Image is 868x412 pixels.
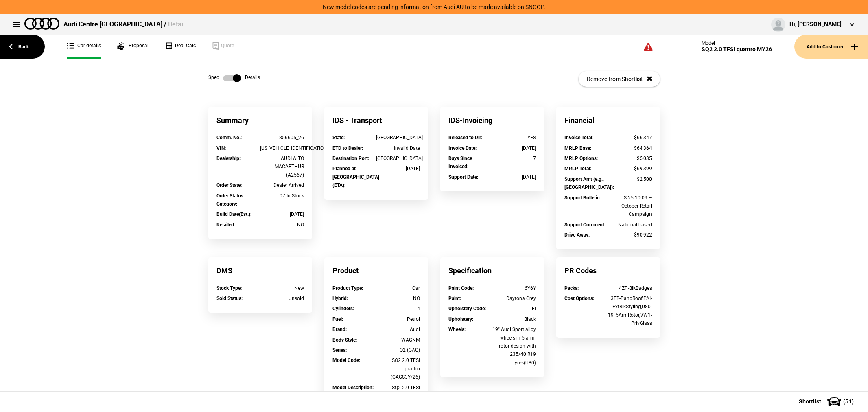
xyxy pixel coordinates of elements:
[260,210,304,218] div: [DATE]
[376,305,420,313] div: 4
[332,316,343,322] strong: Fuel :
[376,164,420,173] div: [DATE]
[608,175,652,183] div: $2,500
[376,336,420,344] div: WAGNM
[608,164,652,173] div: $69,399
[376,384,420,400] div: SQ2 2.0 TFSI quattro MY26
[608,144,652,152] div: $64,364
[216,145,226,151] strong: VIN :
[260,192,304,200] div: 07-In Stock
[702,46,772,53] div: SQ2 2.0 TFSI quattro MY26
[492,315,536,323] div: Black
[208,74,260,82] div: Spec Details
[448,306,486,311] strong: Upholstery Code :
[843,399,854,404] span: ( 51 )
[492,134,536,142] div: YES
[376,356,420,381] div: SQ2 2.0 TFSI quattro (GAGS3Y/26)
[324,107,428,134] div: IDS - Transport
[67,35,101,59] a: Car details
[260,221,304,229] div: NO
[208,107,312,134] div: Summary
[556,107,660,134] div: Financial
[376,134,420,142] div: [GEOGRAPHIC_DATA]
[208,257,312,284] div: DMS
[608,154,652,162] div: $5,035
[556,257,660,284] div: PR Codes
[376,325,420,333] div: Audi
[564,222,606,228] strong: Support Comment :
[332,306,354,311] strong: Cylinders :
[332,327,347,332] strong: Brand :
[216,211,251,217] strong: Build Date(Est.) :
[332,385,374,390] strong: Model Description :
[216,285,242,291] strong: Stock Type :
[440,257,544,284] div: Specification
[702,40,772,46] div: Model
[448,327,466,332] strong: Wheels :
[216,135,242,140] strong: Comm. No. :
[492,173,536,181] div: [DATE]
[579,71,660,87] button: Remove from Shortlist
[608,134,652,142] div: $66,347
[376,315,420,323] div: Petrol
[216,296,243,301] strong: Sold Status :
[24,18,59,30] img: audi.png
[260,154,304,179] div: AUDI ALTO MACARTHUR (A2567)
[492,305,536,313] div: EI
[63,20,185,29] div: Audi Centre [GEOGRAPHIC_DATA] /
[448,135,482,140] strong: Released to Dlr :
[448,316,473,322] strong: Upholstery :
[608,284,652,292] div: 4ZP-BlkBadges
[608,194,652,219] div: S-25-10-09 – October Retail Campaign
[608,231,652,239] div: $90,922
[564,176,614,190] strong: Support Amt (e.g., [GEOGRAPHIC_DATA]) :
[216,182,242,188] strong: Order State :
[564,232,590,238] strong: Drive Away :
[332,296,348,301] strong: Hybrid :
[448,145,477,151] strong: Invoice Date :
[332,166,379,188] strong: Planned at [GEOGRAPHIC_DATA] (ETA) :
[332,156,369,161] strong: Destination Port :
[376,284,420,292] div: Car
[376,294,420,302] div: NO
[492,284,536,292] div: 6Y6Y
[260,144,304,152] div: [US_VEHICLE_IDENTIFICATION_NUMBER]
[332,357,360,363] strong: Model Code :
[789,20,842,28] div: Hi, [PERSON_NAME]
[448,296,461,301] strong: Paint :
[787,391,868,412] button: Shortlist(51)
[260,284,304,292] div: New
[260,181,304,189] div: Dealer Arrived
[260,134,304,142] div: 856605_26
[216,156,241,161] strong: Dealership :
[492,144,536,152] div: [DATE]
[564,166,591,171] strong: MRLP Total :
[260,294,304,302] div: Unsold
[564,195,601,201] strong: Support Bulletin :
[332,337,357,343] strong: Body Style :
[165,35,196,59] a: Deal Calc
[564,296,594,301] strong: Cost Options :
[608,221,652,229] div: National based
[216,222,235,228] strong: Retailed :
[608,294,652,328] div: 3FB-PanoRoof,PAI-ExtBlkStyling,U80-19_5ArmRotor,VW1-PrivGlass
[564,145,591,151] strong: MRLP Base :
[492,325,536,367] div: 19" Audi Sport alloy wheels in 5-arm-rotor design with 235/40 R19 tyres(U80)
[117,35,149,59] a: Proposal
[492,154,536,162] div: 7
[564,135,593,140] strong: Invoice Total :
[440,107,544,134] div: IDS-Invoicing
[448,156,472,169] strong: Days Since Invoiced :
[794,35,868,59] button: Add to Customer
[799,399,821,404] span: Shortlist
[216,193,243,207] strong: Order Status Category :
[564,285,579,291] strong: Packs :
[168,20,185,28] span: Detail
[332,285,363,291] strong: Product Type :
[376,154,420,162] div: [GEOGRAPHIC_DATA]
[332,145,363,151] strong: ETD to Dealer :
[448,285,474,291] strong: Paint Code :
[324,257,428,284] div: Product
[332,135,345,140] strong: State :
[492,294,536,302] div: Daytona Grey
